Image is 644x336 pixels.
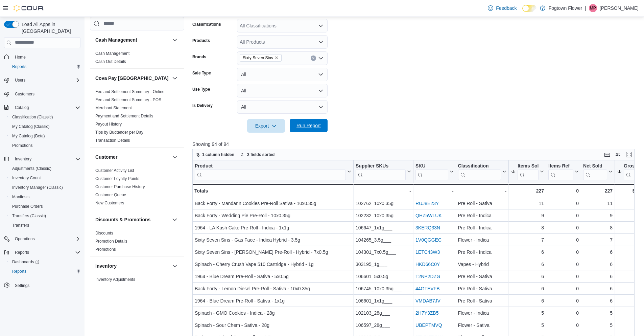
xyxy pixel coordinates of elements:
[9,258,42,266] a: Dashboards
[7,164,83,173] button: Adjustments (Classic)
[95,113,153,119] span: Payment and Settlement Details
[195,236,351,244] div: Sixty Seven Sins - Gas Face - Indica Hybrid - 3.5g
[548,199,579,207] div: 0
[171,153,179,161] button: Customer
[511,224,544,232] div: 8
[356,297,411,305] div: 106601_1x1g___
[9,202,80,210] span: Purchase Orders
[458,248,506,256] div: Pre Roll - Indica
[95,121,122,127] span: Payout History
[511,321,544,329] div: 5
[195,199,351,207] div: Back Forty - Mandarin Cookies Pre-Roll Sativa - 10x0.35g
[511,272,544,281] div: 6
[548,297,579,305] div: 0
[95,184,145,189] a: Customer Purchase History
[9,267,80,275] span: Reports
[318,39,324,45] button: Open list of options
[95,216,169,223] button: Discounts & Promotions
[95,216,150,223] h3: Discounts & Promotions
[7,192,83,202] button: Manifests
[415,163,454,180] button: SKU
[7,221,83,230] button: Transfers
[356,248,411,256] div: 104301_7x0.5g___
[195,297,351,305] div: 1964 - Blue Dream Pre-Roll - Sativa - 1x1g
[356,199,411,207] div: 102762_10x0.35g___
[1,89,83,99] button: Customers
[585,4,586,12] p: |
[12,269,26,274] span: Reports
[95,97,161,102] a: Fee and Settlement Summary - POS
[311,55,316,61] button: Clear input
[548,285,579,293] div: 0
[243,54,273,61] span: Sixty Seven Sins
[195,163,346,180] div: Product
[95,51,129,56] a: Cash Management
[458,260,506,268] div: Vapes - Hybrid
[195,211,351,220] div: Back Forty - Wedding Pie Pre-Roll - 10x0.35g
[95,176,139,181] a: Customer Loyalty Points
[415,298,440,304] a: VMDAB7JV
[518,163,539,169] div: Items Sold
[1,280,83,290] button: Settings
[458,211,506,220] div: Pre Roll - Indica
[548,309,579,317] div: 0
[485,1,519,15] a: Feedback
[202,152,234,157] span: 1 column hidden
[95,106,132,110] a: Merchant Statement
[95,37,169,43] button: Cash Management
[548,224,579,232] div: 0
[548,163,573,180] div: Items Ref
[95,263,169,269] button: Inventory
[7,211,83,221] button: Transfers (Classic)
[95,176,139,181] span: Customer Loyalty Points
[90,166,184,210] div: Customer
[9,141,80,150] span: Promotions
[9,202,46,210] a: Purchase Orders
[192,141,639,148] p: Showing 94 of 94
[9,212,49,220] a: Transfers (Classic)
[95,105,132,111] span: Merchant Statement
[95,247,116,252] span: Promotions
[12,53,80,61] span: Home
[95,130,143,135] a: Tips by Budtender per Day
[511,248,544,256] div: 6
[9,63,80,71] span: Reports
[12,104,31,112] button: Catalog
[251,119,281,133] span: Export
[9,267,29,275] a: Reports
[356,309,411,317] div: 102103_28g___
[548,211,579,220] div: 0
[275,56,279,60] button: Remove Sixty Seven Sins from selection in this group
[9,193,32,201] a: Manifests
[195,260,351,268] div: Spinach - Cherry Crush Vape 510 Cartridge - Hybrid - 1g
[496,5,517,12] span: Feedback
[95,130,143,135] span: Tips by Budtender per Day
[9,164,54,173] a: Adjustments (Classic)
[549,4,582,12] p: Fogtown Flower
[12,259,39,265] span: Dashboards
[415,249,440,255] a: 1ETC43W3
[194,187,351,195] div: Totals
[511,199,544,207] div: 11
[583,224,613,232] div: 8
[15,156,31,162] span: Inventory
[583,248,613,256] div: 6
[415,225,440,230] a: 3KERQ33N
[12,166,51,171] span: Adjustments (Classic)
[583,187,613,195] div: 227
[511,285,544,293] div: 6
[7,183,83,192] button: Inventory Manager (Classic)
[195,224,351,232] div: 1964 - LA Kush Cake Pre-Roll - Indica - 1x1g
[95,168,134,173] span: Customer Activity List
[192,87,210,92] label: Use Type
[12,133,45,139] span: My Catalog (Beta)
[195,163,346,169] div: Product
[19,21,80,35] span: Load All Apps in [GEOGRAPHIC_DATA]
[583,163,613,180] button: Net Sold
[95,75,169,82] h3: Cova Pay [GEOGRAPHIC_DATA]
[95,231,113,236] a: Discounts
[318,55,324,61] button: Open list of options
[95,138,130,143] span: Transaction Details
[9,122,52,131] a: My Catalog (Classic)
